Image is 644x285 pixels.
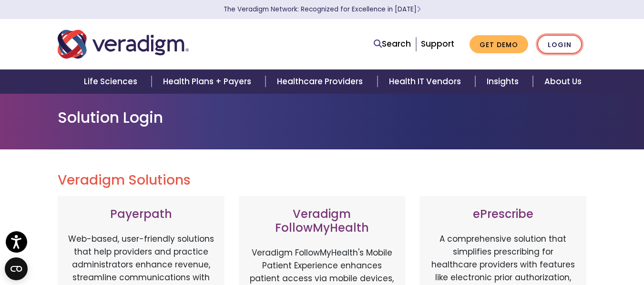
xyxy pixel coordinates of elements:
a: Support [421,38,454,49]
h1: Solution Login [58,108,587,127]
a: Insights [475,69,533,94]
h2: Veradigm Solutions [58,172,587,188]
a: Healthcare Providers [266,69,377,94]
img: Veradigm logo [58,29,189,60]
a: About Us [533,69,593,94]
span: Learn More [417,5,421,14]
a: Get Demo [470,35,528,54]
a: Search [374,38,411,50]
h3: Payerpath [67,207,215,221]
button: Open CMP widget [5,257,28,280]
a: The Veradigm Network: Recognized for Excellence in [DATE]Learn More [224,5,421,14]
h3: Veradigm FollowMyHealth [248,207,396,235]
a: Login [537,35,582,54]
h3: ePrescribe [429,207,577,221]
a: Life Sciences [72,69,152,94]
a: Health Plans + Payers [152,69,266,94]
a: Health IT Vendors [378,69,475,94]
